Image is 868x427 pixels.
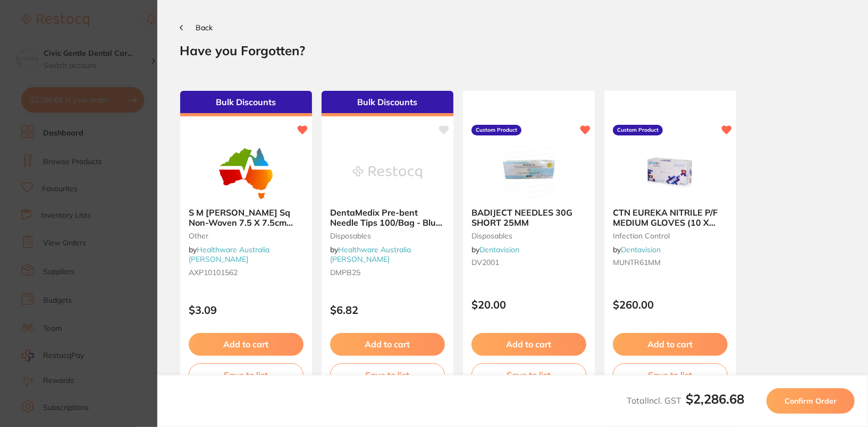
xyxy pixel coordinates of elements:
[621,245,661,254] a: Dentavision
[196,23,213,32] span: Back
[686,391,744,407] b: $2,286.68
[613,208,728,227] b: CTN EUREKA NITRILE P/F MEDIUM GLOVES (10 X 300)
[189,304,304,316] p: $3.09
[322,91,453,116] div: Bulk Discounts
[189,232,304,240] small: other
[189,245,269,264] a: Healthware Australia [PERSON_NAME]
[766,388,855,414] button: Confirm Order
[613,232,728,240] small: infection control
[330,208,445,227] b: DentaMedix Pre-bent Needle Tips 100/Bag - Blue 25Ga
[330,232,445,240] small: Disposables
[330,304,445,316] p: $6.82
[636,146,705,199] img: CTN EUREKA NITRILE P/F MEDIUM GLOVES (10 X 300)
[330,268,445,277] small: DMPB25
[613,258,728,267] small: MUNTR61MM
[189,268,304,277] small: AXP10101562
[613,298,728,311] p: $260.00
[471,232,586,240] small: disposables
[471,245,519,254] span: by
[471,258,586,267] small: DV2001
[180,42,846,58] h2: Have you Forgotten?
[785,396,837,406] span: Confirm Order
[189,333,304,355] button: Add to cart
[189,208,304,227] b: S M Gauze Sq Non-Woven 7.5 X 7.5cm Low Lint 4Ply 100/Pack
[189,363,304,387] button: Save to list
[330,245,411,264] span: by
[471,298,586,311] p: $20.00
[494,146,563,199] img: BADIJECT NEEDLES 30G SHORT 25MM
[189,245,269,264] span: by
[613,363,728,387] button: Save to list
[330,333,445,355] button: Add to cart
[613,125,663,135] label: Custom Product
[613,333,728,355] button: Add to cart
[471,363,586,387] button: Save to list
[471,125,521,135] label: Custom Product
[330,363,445,387] button: Save to list
[613,245,661,254] span: by
[353,146,422,199] img: DentaMedix Pre-bent Needle Tips 100/Bag - Blue 25Ga
[471,208,586,227] b: BADIJECT NEEDLES 30G SHORT 25MM
[627,395,744,406] span: Total Incl. GST
[180,91,312,116] div: Bulk Discounts
[212,146,281,199] img: S M Gauze Sq Non-Woven 7.5 X 7.5cm Low Lint 4Ply 100/Pack
[471,333,586,355] button: Add to cart
[330,245,411,264] a: Healthware Australia [PERSON_NAME]
[479,245,519,254] a: Dentavision
[180,23,213,32] button: Back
